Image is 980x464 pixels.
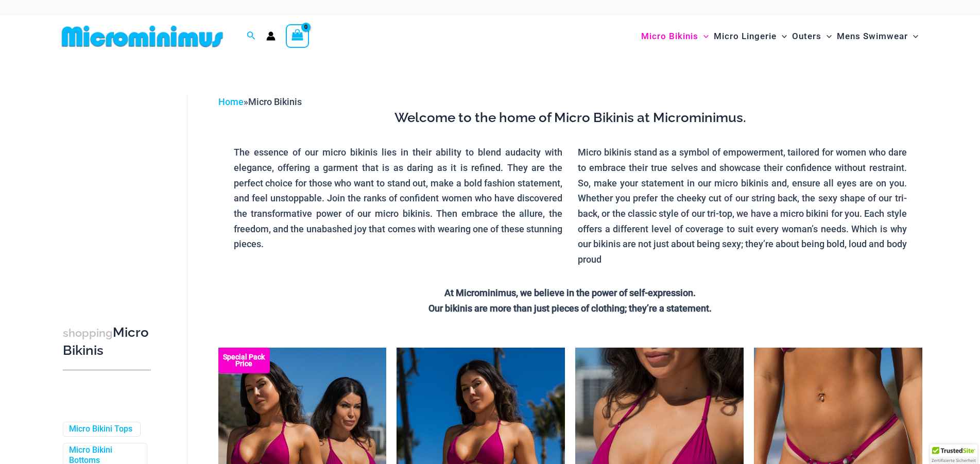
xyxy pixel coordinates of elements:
[444,287,696,298] strong: At Microminimus, we believe in the power of self-expression.
[286,24,310,48] a: View Shopping Cart, empty
[834,21,921,52] a: Mens SwimwearMenu ToggleMenu Toggle
[821,23,832,49] span: Menu Toggle
[218,96,302,107] span: »
[837,23,908,49] span: Mens Swimwear
[930,444,977,464] div: TrustedSite Certified
[248,96,302,107] span: Micro Bikinis
[908,23,918,49] span: Menu Toggle
[698,23,709,49] span: Menu Toggle
[226,109,915,127] h3: Welcome to the home of Micro Bikinis at Microminimus.
[63,324,151,359] h3: Micro Bikinis
[777,23,787,49] span: Menu Toggle
[714,23,777,49] span: Micro Lingerie
[247,30,256,43] a: Search icon link
[218,96,244,107] a: Home
[69,424,132,435] a: Micro Bikini Tops
[637,19,923,54] nav: Site Navigation
[218,354,270,367] b: Special Pack Price
[58,25,227,48] img: MM SHOP LOGO FLAT
[789,21,834,52] a: OutersMenu ToggleMenu Toggle
[428,303,712,314] strong: Our bikinis are more than just pieces of clothing; they’re a statement.
[578,145,907,267] p: Micro bikinis stand as a symbol of empowerment, tailored for women who dare to embrace their true...
[63,326,113,339] span: shopping
[639,21,711,52] a: Micro BikinisMenu ToggleMenu Toggle
[711,21,789,52] a: Micro LingerieMenu ToggleMenu Toggle
[234,145,563,252] p: The essence of our micro bikinis lies in their ability to blend audacity with elegance, offering ...
[63,86,156,292] iframe: TrustedSite Certified
[792,23,821,49] span: Outers
[266,31,276,41] a: Account icon link
[641,23,698,49] span: Micro Bikinis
